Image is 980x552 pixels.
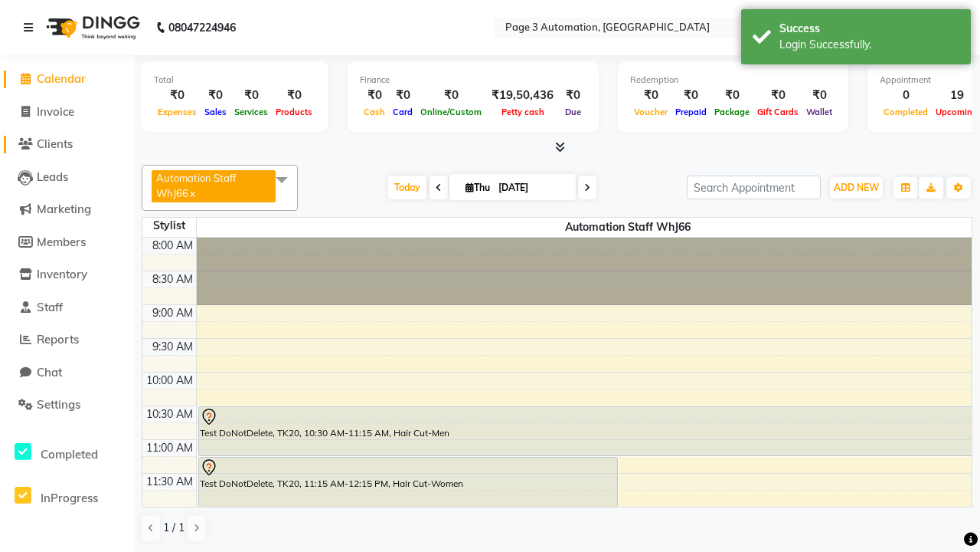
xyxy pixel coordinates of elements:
div: Login Successfully. [779,37,959,53]
span: Members [37,235,86,249]
span: Today [388,176,426,199]
span: Marketing [37,202,91,216]
span: 1 / 1 [163,520,185,536]
span: Gift Cards [753,107,802,117]
span: Chat [37,365,62,379]
div: ₹0 [389,87,416,104]
span: Automation Staff WhJ66 [156,172,236,199]
a: Inventory [4,266,130,284]
a: Marketing [4,201,130,219]
div: ₹0 [416,87,485,104]
div: 10:30 AM [143,406,196,422]
button: ADD NEW [830,177,883,199]
a: Invoice [4,103,130,121]
div: 9:30 AM [149,339,196,355]
div: ₹0 [802,87,836,104]
span: Leads [37,169,68,184]
div: ₹0 [272,87,316,104]
span: Voucher [630,107,671,117]
div: ₹0 [753,87,802,104]
span: Clients [37,136,73,151]
a: Calendar [4,71,130,88]
span: Completed [41,447,98,462]
div: ₹0 [560,87,586,104]
div: ₹0 [710,87,753,104]
div: Success [779,21,959,37]
div: 8:30 AM [149,271,196,287]
div: ₹0 [671,87,710,104]
span: Wallet [802,107,836,117]
span: Inventory [37,267,87,281]
img: logo [39,6,144,49]
span: Card [389,107,416,117]
div: Finance [360,74,586,87]
div: Stylist [142,218,196,234]
div: 11:00 AM [143,440,196,456]
div: 11:30 AM [143,474,196,490]
span: Calendar [37,71,86,86]
div: Redemption [630,74,836,87]
a: Leads [4,169,130,186]
span: ADD NEW [834,182,879,193]
a: Settings [4,396,130,414]
span: Products [272,107,316,117]
a: Members [4,234,130,251]
div: 10:00 AM [143,373,196,389]
div: ₹19,50,436 [485,87,560,104]
div: ₹0 [360,87,389,104]
div: ₹0 [201,87,230,104]
a: Reports [4,331,130,349]
span: Online/Custom [416,107,485,117]
span: Thu [462,182,494,193]
div: 8:00 AM [149,238,196,254]
span: Invoice [37,104,74,119]
div: ₹0 [230,87,272,104]
b: 08047224946 [168,6,236,49]
span: Settings [37,397,80,412]
span: InProgress [41,491,98,505]
span: Due [561,107,585,117]
span: Services [230,107,272,117]
span: Staff [37,300,63,314]
span: Cash [360,107,389,117]
span: Expenses [154,107,201,117]
span: Petty cash [498,107,548,117]
a: x [188,187,195,199]
div: 0 [880,87,932,104]
a: Staff [4,299,130,317]
span: Package [710,107,753,117]
div: ₹0 [630,87,671,104]
span: Sales [201,107,230,117]
input: Search Appointment [687,176,821,199]
span: Reports [37,332,79,347]
div: ₹0 [154,87,201,104]
input: 2025-10-02 [494,176,570,199]
div: Test DoNotDelete, TK20, 11:15 AM-12:15 PM, Hair Cut-Women [199,458,618,523]
div: Total [154,74,316,87]
span: Prepaid [671,107,710,117]
a: Clients [4,136,130,153]
div: 9:00 AM [149,305,196,321]
span: Completed [880,107,932,117]
a: Chat [4,364,130,382]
